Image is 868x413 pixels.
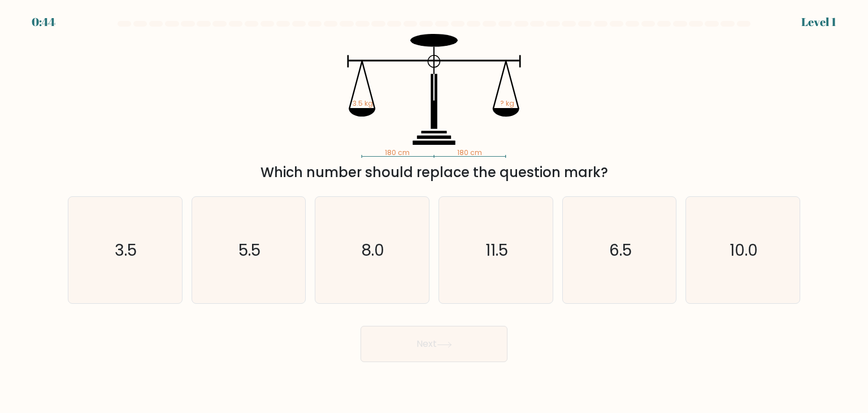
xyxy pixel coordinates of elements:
[361,326,507,362] button: Next
[385,148,410,157] tspan: 180 cm
[353,98,373,108] tspan: 3.5 kg
[32,14,55,31] div: 0:44
[801,14,836,31] div: Level 1
[485,239,508,261] text: 11.5
[115,239,137,261] text: 3.5
[730,239,758,261] text: 10.0
[75,162,793,183] div: Which number should replace the question mark?
[457,148,482,157] tspan: 180 cm
[609,239,632,261] text: 6.5
[362,239,385,261] text: 8.0
[500,98,514,108] tspan: ? kg
[238,239,261,261] text: 5.5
